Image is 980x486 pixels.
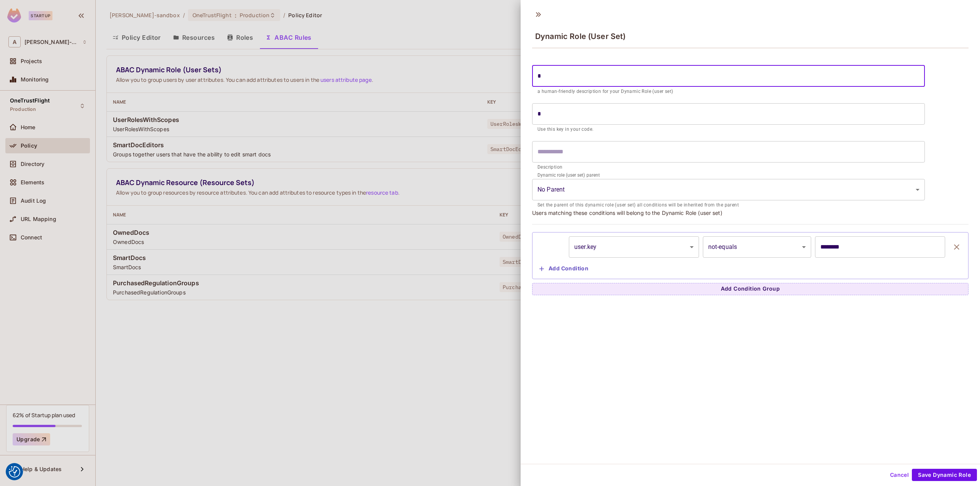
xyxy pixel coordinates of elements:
[537,172,599,178] label: Dynamic role (user set) parent
[9,466,20,478] img: Revisit consent button
[537,202,920,209] p: Set the parent of this dynamic role (user set) all conditions will be inherited from the parent
[9,466,20,478] button: Consent Preferences
[535,32,626,41] span: Dynamic Role (User Set)
[537,88,920,96] p: a human-friendly description for your Dynamic Role (user set)
[703,236,812,258] div: not-equals
[532,179,925,200] div: Without label
[569,236,699,258] div: user.key
[912,469,977,481] button: Save Dynamic Role
[536,263,591,275] button: Add Condition
[532,283,969,295] button: Add Condition Group
[532,209,969,216] p: Users matching these conditions will belong to the Dynamic Role (user set)
[887,469,912,481] button: Cancel
[537,126,920,133] p: Use this key in your code.
[537,164,920,171] p: Description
